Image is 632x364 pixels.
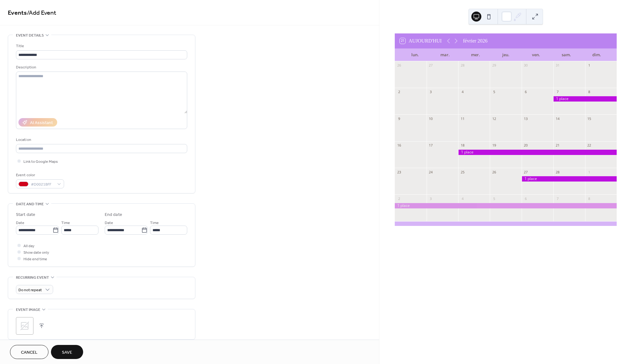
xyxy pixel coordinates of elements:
div: 3 [429,196,433,201]
span: Event details [16,32,44,39]
div: 8 [587,90,592,94]
span: #D0021BFF [31,181,54,188]
div: dim. [581,49,612,61]
span: Link to Google Maps [23,158,58,165]
button: Cancel [10,345,48,359]
div: 1 place [458,150,617,155]
div: Location [16,137,186,143]
div: mer. [460,49,491,61]
div: 1 [587,170,592,174]
div: 29 [492,63,496,68]
div: ven. [521,49,551,61]
button: 21Aujourd'hui [398,37,444,45]
div: sam. [551,49,581,61]
button: Save [51,345,83,359]
div: 27 [524,170,528,174]
div: Start date [16,212,35,218]
div: 28 [555,170,560,174]
span: All day [23,243,34,249]
span: Date [105,220,113,226]
div: 19 [492,143,496,148]
div: 20 [524,143,528,148]
div: 2 [397,196,401,201]
div: 9 [397,116,401,121]
span: Time [150,220,159,226]
div: 8 [587,196,592,201]
div: 5 [492,90,496,94]
span: Save [62,349,72,356]
div: 13 [524,116,528,121]
div: 1 [587,63,592,68]
div: 25 [460,170,465,174]
div: 11 [460,116,465,121]
div: Event color [16,172,63,178]
div: 7 [555,196,560,201]
div: février 2026 [463,37,488,45]
span: Time [61,220,70,226]
div: 5 [492,196,496,201]
div: mar. [430,49,460,61]
div: 1 place [395,203,617,208]
div: 2 [397,90,401,94]
span: Date [16,220,24,226]
div: 1 place [553,96,617,102]
span: Show date only [23,249,49,256]
div: 31 [555,63,560,68]
div: 27 [429,63,433,68]
div: 14 [555,116,560,121]
span: / Add Event [27,7,56,19]
div: 16 [397,143,401,148]
div: 6 [524,90,528,94]
span: Do not repeat [18,287,42,294]
div: End date [105,212,122,218]
div: 7 [555,90,560,94]
div: 26 [492,170,496,174]
div: 1 place [522,176,617,182]
span: Hide end time [23,256,47,262]
div: lun. [400,49,430,61]
span: Event image [16,307,40,313]
div: 6 [524,196,528,201]
div: 4 [460,90,465,94]
div: 26 [397,63,401,68]
div: ; [16,317,33,335]
div: 28 [460,63,465,68]
div: 17 [429,143,433,148]
div: 3 [429,90,433,94]
div: 12 [492,116,496,121]
div: 18 [460,143,465,148]
div: 4 [460,196,465,201]
span: Cancel [21,349,38,356]
div: 24 [429,170,433,174]
div: 23 [397,170,401,174]
div: Title [16,43,186,49]
div: Description [16,64,186,71]
div: 22 [587,143,592,148]
div: 10 [429,116,433,121]
div: jeu. [491,49,521,61]
a: Events [8,7,27,19]
div: 21 [555,143,560,148]
div: 15 [587,116,592,121]
div: 30 [524,63,528,68]
span: Date and time [16,201,44,207]
span: Recurring event [16,274,49,281]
